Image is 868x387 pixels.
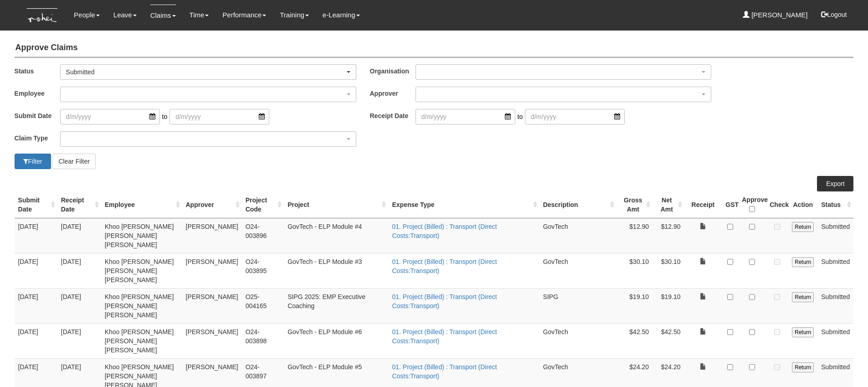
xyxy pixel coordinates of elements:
[392,328,497,345] a: 01. Project (Billed) : Transport (Direct Costs:Transport)
[284,253,388,288] td: GovTech - ELP Module #3
[392,293,497,310] a: 01. Project (Billed) : Transport (Direct Costs:Transport)
[101,253,182,288] td: Khoo [PERSON_NAME] [PERSON_NAME] [PERSON_NAME]
[743,5,808,26] a: [PERSON_NAME]
[15,39,854,57] h4: Approve Claims
[242,253,284,288] td: O24-003895
[392,258,497,274] a: 01. Project (Billed) : Transport (Direct Costs:Transport)
[652,191,684,218] th: Net Amt : activate to sort column ascending
[792,327,814,337] input: Return
[652,253,684,288] td: $30.10
[57,323,101,358] td: [DATE]
[280,5,309,26] a: Training
[15,109,60,122] label: Submit Date
[66,67,345,77] div: Submitted
[182,323,242,358] td: [PERSON_NAME]
[792,257,814,267] input: Return
[817,218,853,253] td: Submitted
[792,222,814,232] input: Return
[392,223,497,239] a: 01. Project (Billed) : Transport (Direct Costs:Transport)
[101,191,182,218] th: Employee : activate to sort column ascending
[74,5,100,26] a: People
[190,5,209,26] a: Time
[652,323,684,358] td: $42.50
[15,64,60,77] label: Status
[792,292,814,302] input: Return
[392,363,497,380] a: 01. Project (Billed) : Transport (Direct Costs:Transport)
[60,64,356,80] button: Submitted
[722,191,738,218] th: GST
[370,109,416,122] label: Receipt Date
[539,253,617,288] td: GovTech
[15,218,57,253] td: [DATE]
[817,176,853,191] a: Export
[101,323,182,358] td: Khoo [PERSON_NAME] [PERSON_NAME] [PERSON_NAME]
[323,5,360,26] a: e-Learning
[370,87,416,100] label: Approver
[616,253,652,288] td: $30.10
[15,154,51,169] button: Filter
[416,109,515,124] input: d/m/yyyy
[15,191,57,218] th: Submit Date : activate to sort column ascending
[616,191,652,218] th: Gross Amt : activate to sort column ascending
[284,191,388,218] th: Project : activate to sort column ascending
[616,288,652,323] td: $19.10
[525,109,625,124] input: d/m/yyyy
[284,323,388,358] td: GovTech - ELP Module #6
[113,5,137,26] a: Leave
[242,218,284,253] td: O24-003896
[616,323,652,358] td: $42.50
[15,131,60,144] label: Claim Type
[57,253,101,288] td: [DATE]
[284,218,388,253] td: GovTech - ELP Module #4
[52,154,95,169] button: Clear Filter
[101,218,182,253] td: Khoo [PERSON_NAME] [PERSON_NAME] [PERSON_NAME]
[160,109,170,124] span: to
[817,253,853,288] td: Submitted
[539,323,617,358] td: GovTech
[57,191,101,218] th: Receipt Date : activate to sort column ascending
[15,323,57,358] td: [DATE]
[652,218,684,253] td: $12.90
[15,87,60,100] label: Employee
[766,191,788,218] th: Check
[182,288,242,323] td: [PERSON_NAME]
[15,288,57,323] td: [DATE]
[616,218,652,253] td: $12.90
[539,218,617,253] td: GovTech
[60,109,160,124] input: d/m/yyyy
[817,323,853,358] td: Submitted
[169,109,269,124] input: d/m/yyyy
[788,191,817,218] th: Action
[57,218,101,253] td: [DATE]
[242,288,284,323] td: O25-004165
[222,5,266,26] a: Performance
[242,191,284,218] th: Project Code : activate to sort column ascending
[15,253,57,288] td: [DATE]
[539,191,617,218] th: Description : activate to sort column ascending
[815,4,853,26] button: Logout
[817,191,853,218] th: Status : activate to sort column ascending
[539,288,617,323] td: SIPG
[242,323,284,358] td: O24-003898
[684,191,722,218] th: Receipt
[182,218,242,253] td: [PERSON_NAME]
[792,362,814,372] input: Return
[652,288,684,323] td: $19.10
[388,191,539,218] th: Expense Type : activate to sort column ascending
[817,288,853,323] td: Submitted
[370,64,416,77] label: Organisation
[57,288,101,323] td: [DATE]
[738,191,766,218] th: Approve
[182,191,242,218] th: Approver : activate to sort column ascending
[284,288,388,323] td: SIPG 2025: EMP Executive Coaching
[515,109,525,124] span: to
[150,5,176,26] a: Claims
[101,288,182,323] td: Khoo [PERSON_NAME] [PERSON_NAME] [PERSON_NAME]
[830,351,859,378] iframe: chat widget
[182,253,242,288] td: [PERSON_NAME]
